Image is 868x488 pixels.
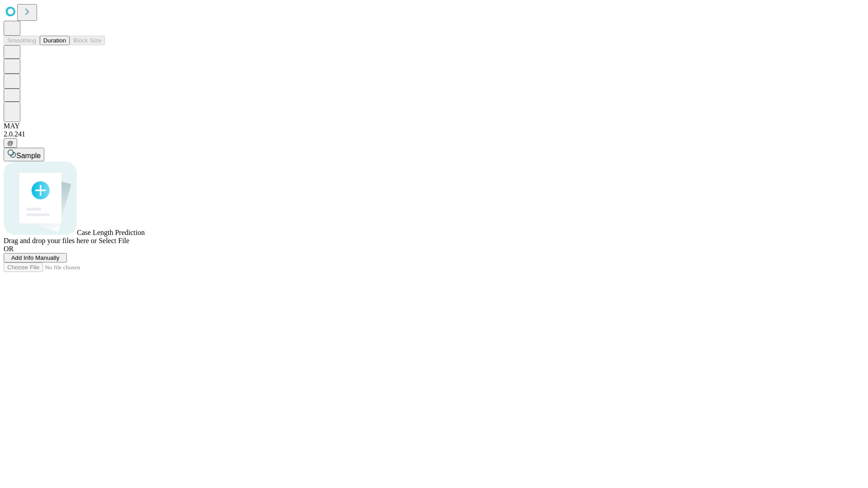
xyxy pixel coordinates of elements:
[7,140,14,146] span: @
[70,36,105,45] button: Block Size
[4,130,864,138] div: 2.0.241
[4,245,14,253] span: OR
[4,253,67,263] button: Add Info Manually
[4,36,40,45] button: Smoothing
[11,254,60,261] span: Add Info Manually
[16,152,41,160] span: Sample
[77,229,145,236] span: Case Length Prediction
[4,148,44,161] button: Sample
[4,122,864,130] div: MAY
[4,138,17,148] button: @
[40,36,70,45] button: Duration
[4,237,97,244] span: Drag and drop your files here or
[99,237,129,244] span: Select File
